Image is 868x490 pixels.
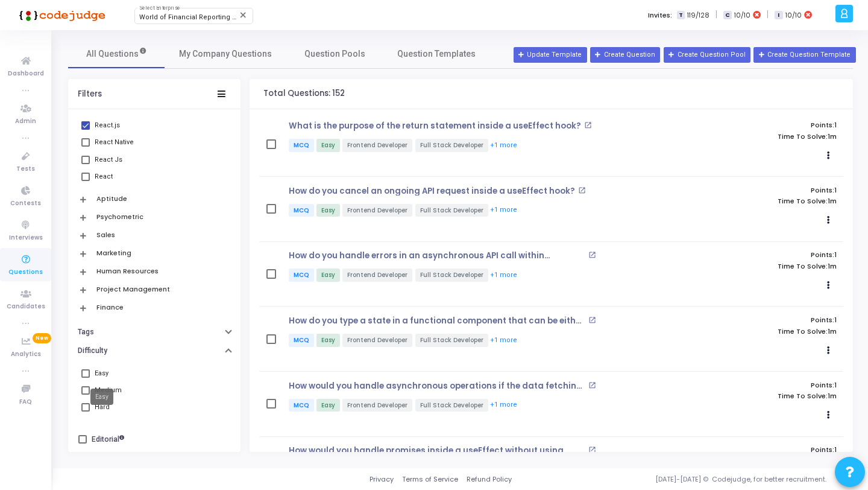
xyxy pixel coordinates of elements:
[9,233,43,243] span: Interviews
[662,251,837,259] p: Points:
[662,133,837,141] p: Time To Solve:
[662,392,837,400] p: Time To Solve:
[96,267,159,275] h6: Human Resources
[96,213,143,221] h6: Psychometric
[289,139,314,152] span: MCQ
[68,342,241,360] button: Difficulty
[584,121,592,129] mat-icon: open_in_new
[820,342,837,359] button: Actions
[489,335,518,346] button: +1 more
[820,147,837,164] button: Actions
[86,48,147,60] span: All Questions
[828,328,837,336] span: 1m
[92,435,124,444] h6: Editorial
[820,212,837,229] button: Actions
[734,10,750,21] span: 10/10
[289,334,314,347] span: MCQ
[662,316,837,324] p: Points:
[775,11,782,20] span: I
[19,397,32,407] span: FAQ
[370,474,394,485] a: Privacy
[687,10,709,21] span: 119/128
[289,399,314,412] span: MCQ
[578,186,586,194] mat-icon: open_in_new
[304,48,365,60] span: Question Pools
[289,121,581,131] p: What is the purpose of the return statement inside a useEffect hook?
[95,366,108,381] div: Easy
[139,13,251,21] span: World of Financial Reporting (1163)
[78,89,102,99] div: Filters
[415,269,488,282] span: Full Stack Developer
[342,139,412,152] span: Frontend Developer
[179,48,272,60] span: My Company Questions
[588,316,596,324] mat-icon: open_in_new
[489,205,518,216] button: +1 more
[316,139,340,152] span: Easy
[96,285,170,293] h6: Project Management
[828,197,837,205] span: 1m
[767,8,769,21] span: |
[828,262,837,270] span: 1m
[489,270,518,281] button: +1 more
[648,10,672,21] label: Invites:
[316,334,340,347] span: Easy
[662,121,837,129] p: Points:
[820,407,837,424] button: Actions
[785,10,802,21] span: 10/10
[834,120,837,130] span: 1
[289,446,585,456] p: How would you handle promises inside a useEffect without using async/await?
[289,204,314,217] span: MCQ
[78,346,107,355] h6: Difficulty
[723,11,731,20] span: C
[95,135,134,150] div: React Native
[415,204,488,217] span: Full Stack Developer
[16,164,35,174] span: Tests
[514,47,587,63] a: Update Template
[15,116,36,127] span: Admin
[78,328,94,337] h6: Tags
[834,250,837,259] span: 1
[664,47,750,63] button: Create Question Pool
[68,323,241,342] button: Tags
[662,262,837,270] p: Time To Solve:
[415,399,488,412] span: Full Stack Developer
[662,328,837,336] p: Time To Solve:
[834,185,837,195] span: 1
[15,3,105,27] img: logo
[342,204,412,217] span: Frontend Developer
[662,197,837,205] p: Time To Solve:
[677,11,685,20] span: T
[263,89,345,98] h4: Total Questions: 152
[96,304,124,311] h6: Finance
[342,399,412,412] span: Frontend Developer
[828,392,837,400] span: 1m
[95,153,122,167] div: React Js
[96,231,115,239] h6: Sales
[289,269,314,282] span: MCQ
[342,334,412,347] span: Frontend Developer
[239,10,248,20] mat-icon: Clear
[662,186,837,194] p: Points:
[11,349,41,360] span: Analytics
[588,446,596,454] mat-icon: open_in_new
[289,316,585,326] p: How do you type a state in a functional component that can be either a string or null in TypeScript?
[316,269,340,282] span: Easy
[828,133,837,141] span: 1m
[95,170,113,184] div: React
[715,8,717,21] span: |
[415,334,488,347] span: Full Stack Developer
[834,315,837,325] span: 1
[33,333,51,343] span: New
[8,267,43,278] span: Questions
[289,251,585,261] p: How do you handle errors in an asynchronous API call within useEffect?
[467,474,512,485] a: Refund Policy
[588,381,596,389] mat-icon: open_in_new
[489,140,518,151] button: +1 more
[90,389,113,405] div: Easy
[834,380,837,390] span: 1
[289,381,585,391] p: How would you handle asynchronous operations if the data fetching has to be repeated on some stat...
[7,302,45,312] span: Candidates
[397,48,476,60] span: Question Templates
[753,47,855,63] button: Create Question Template
[316,399,340,412] span: Easy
